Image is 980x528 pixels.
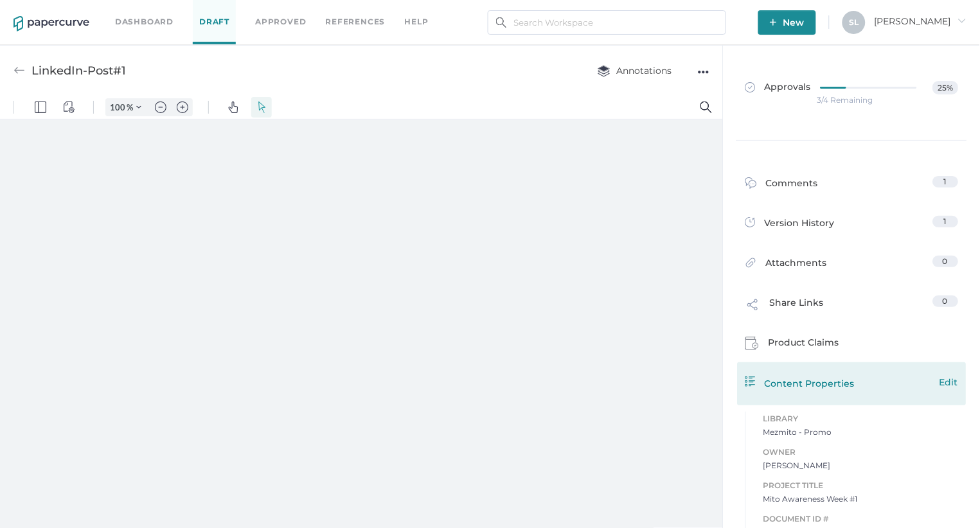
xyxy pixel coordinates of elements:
[764,412,959,426] span: Library
[31,58,126,83] div: LinkedIn-Post#1
[745,376,756,387] img: content-properties-icon-green.ef6db3dc.svg
[945,177,947,186] span: 1
[745,216,835,234] div: Version History
[745,176,959,196] a: Comments1
[35,6,46,17] img: default-leftsidepanel.svg
[745,297,761,316] img: share-link-icon.af96a55c.svg
[58,1,79,22] button: View Controls
[255,15,306,29] a: Approved
[745,257,757,272] img: attachments-icon.0dd0e375.svg
[758,10,816,35] button: New
[745,177,757,192] img: comment-icon.4fbda5a2.svg
[745,217,756,230] img: versions-icon.ee5af6b0.svg
[764,493,959,506] span: Mito Awareness Week #1
[943,256,949,266] span: 0
[488,10,726,35] input: Search Workspace
[764,445,959,459] span: Owner
[251,1,272,22] button: Select
[764,426,959,439] span: Mezmito - Promo
[115,15,174,29] a: Dashboard
[745,81,812,95] span: Approvals
[745,335,840,355] div: Product Claims
[745,335,959,355] a: Product Claims
[875,15,967,27] span: [PERSON_NAME]
[13,16,89,31] img: papercurve-logo-colour.7244d18c.svg
[745,256,959,276] a: Attachments0
[405,15,429,29] div: help
[155,6,166,17] img: default-minus.svg
[150,3,171,21] button: Zoom out
[223,1,244,22] button: Pan
[700,6,712,17] img: default-magnifying-glass.svg
[770,10,805,35] span: New
[945,216,947,226] span: 1
[745,337,760,351] img: claims-icon.71597b81.svg
[177,6,188,17] img: default-plus.svg
[256,6,267,17] img: default-select.svg
[745,295,824,320] div: Share Links
[745,256,828,276] div: Attachments
[496,17,506,28] img: search.bf03fe8b.svg
[770,19,777,26] img: plus-white.e19ec114.svg
[764,459,959,472] span: [PERSON_NAME]
[172,3,193,21] button: Zoom in
[958,16,967,25] i: arrow_right
[745,176,819,196] div: Comments
[326,15,386,29] a: References
[745,375,959,391] a: Content PropertiesEdit
[943,296,949,306] span: 0
[129,3,149,21] button: Zoom Controls
[850,17,859,27] span: S L
[30,1,51,22] button: Panel
[745,295,959,320] a: Share Links0
[745,82,756,92] img: approved-grey.341b8de9.svg
[63,6,75,17] img: default-viewcontrols.svg
[764,512,959,526] span: Document ID #
[940,375,959,389] span: Edit
[127,6,133,17] span: %
[106,6,127,17] input: Set zoom
[598,65,672,76] span: Annotations
[933,81,958,94] span: 25%
[227,6,239,17] img: default-pan.svg
[745,375,959,391] div: Content Properties
[598,65,610,77] img: annotation-layers.cc6d0e6b.svg
[136,9,141,14] img: chevron.svg
[696,1,717,22] button: Search
[745,216,959,234] a: Version History1
[698,63,709,81] div: ●●●
[585,58,685,83] button: Annotations
[13,65,25,76] img: back-arrow-grey.72011ae3.svg
[738,68,967,118] a: Approvals25%
[764,479,959,493] span: Project Title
